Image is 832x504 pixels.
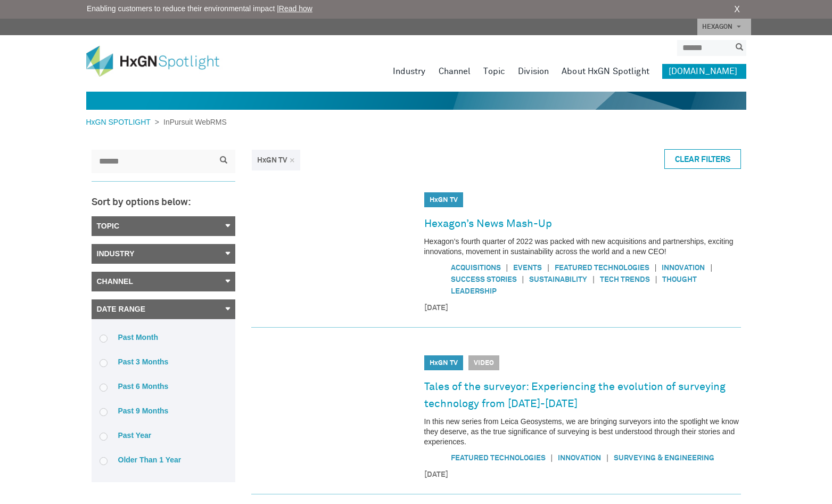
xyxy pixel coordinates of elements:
a: X [734,3,740,16]
label: Past Month [100,332,227,342]
span: | [601,452,614,464]
a: Industry [393,64,426,79]
a: Success Stories [451,276,517,283]
a: Events [513,264,542,272]
label: Past Year [100,430,227,440]
a: Channel [92,272,235,291]
p: Hexagon’s fourth quarter of 2022 was packed with new acquisitions and partnerships, exciting inno... [424,237,741,257]
a: Surveying & Engineering [614,454,714,462]
a: About HxGN Spotlight [562,64,649,79]
a: × [290,157,295,164]
a: Hexagon’s News Mash-Up [424,215,552,232]
a: [DOMAIN_NAME] [662,64,746,79]
span: Video [468,355,499,370]
a: Read how [279,4,312,13]
a: Featured Technologies [555,264,649,272]
span: | [650,274,663,285]
a: Tales of the surveyor: Experiencing the evolution of surveying technology from [DATE]-[DATE] [424,378,741,413]
label: Past 6 Months [100,381,227,391]
a: HxGN SPOTLIGHT [86,118,155,126]
span: | [546,452,558,464]
a: HxGN TV [430,360,458,367]
span: | [517,274,530,285]
span: | [501,262,514,273]
p: In this new series from Leica Geosystems, we are bringing surveyors into the spotlight we know th... [424,417,741,447]
span: | [649,262,662,273]
label: Older than 1 year [100,455,227,465]
img: HxGN Spotlight [86,46,235,77]
a: Division [518,64,549,79]
label: Past 9 Months [100,406,227,416]
a: Date Range [92,299,235,319]
div: > [86,117,227,128]
span: Enabling customers to reduce their environmental impact | [87,3,312,14]
span: HxGN TV [257,157,287,164]
span: | [542,262,555,273]
a: Industry [92,244,235,264]
a: Featured Technologies [451,454,546,462]
h3: Sort by options below: [92,198,235,208]
a: Tech Trends [600,276,650,283]
a: Topic [483,64,505,79]
a: Acquisitions [451,264,501,272]
a: Sustainability [529,276,587,283]
span: InPursuit WebRMS [159,118,227,126]
label: Past 3 Months [100,357,227,367]
time: [DATE] [424,303,741,314]
a: HEXAGON [697,19,751,35]
span: | [587,274,600,285]
a: Topic [92,216,235,236]
a: HxGN TV [430,197,458,204]
a: Innovation [662,264,705,272]
time: [DATE] [424,469,741,481]
a: Channel [439,64,471,79]
a: Clear Filters [664,149,741,169]
span: | [705,262,718,273]
a: Innovation [558,454,601,462]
